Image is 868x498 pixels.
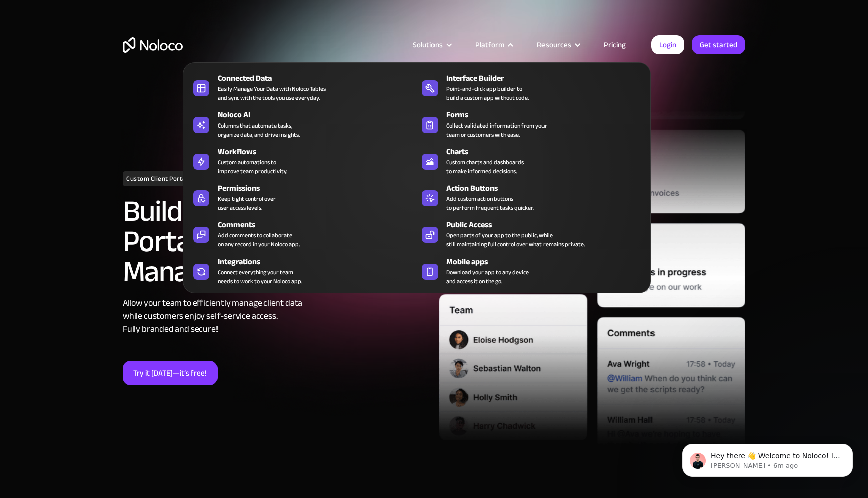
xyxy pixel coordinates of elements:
div: Allow your team to efficiently manage client data while customers enjoy self-service access. Full... [123,297,429,336]
h1: Custom Client Portal Builder [123,171,215,186]
a: WorkflowsCustom automations toimprove team productivity. [188,144,417,178]
div: Keep tight control over user access levels. [218,194,276,212]
div: Action Buttons [446,182,650,194]
div: Workflows [218,146,421,158]
a: home [123,37,183,53]
div: Add custom action buttons to perform frequent tasks quicker. [446,194,534,212]
a: Login [651,35,684,54]
div: Point-and-click app builder to build a custom app without code. [446,84,529,102]
a: ChartsCustom charts and dashboardsto make informed decisions. [417,144,645,178]
a: Pricing [591,38,638,51]
a: Public AccessOpen parts of your app to the public, whilestill maintaining full control over what ... [417,217,645,251]
a: Interface BuilderPoint-and-click app builder tobuild a custom app without code. [417,70,645,104]
div: Open parts of your app to the public, while still maintaining full control over what remains priv... [446,231,585,249]
div: Collect validated information from your team or customers with ease. [446,121,547,139]
div: Platform [463,38,524,51]
div: Resources [537,38,571,51]
div: Resources [524,38,591,51]
div: Integrations [218,256,421,268]
a: Noloco AIColumns that automate tasks,organize data, and drive insights. [188,107,417,141]
a: FormsCollect validated information from yourteam or customers with ease. [417,107,645,141]
div: Solutions [400,38,463,51]
h2: Build a Custom Client Portal for Seamless Client Management [123,196,429,287]
iframe: Intercom notifications message [667,423,868,493]
div: Permissions [218,182,421,194]
a: Connected DataEasily Manage Your Data with Noloco Tablesand sync with the tools you use everyday. [188,70,417,104]
a: CommentsAdd comments to collaborateon any record in your Noloco app. [188,217,417,251]
div: Charts [446,146,650,158]
div: Connect everything your team needs to work to your Noloco app. [218,268,302,286]
div: Public Access [446,219,650,231]
div: Custom automations to improve team productivity. [218,158,287,176]
div: Noloco AI [218,109,421,121]
div: Add comments to collaborate on any record in your Noloco app. [218,231,300,249]
div: Solutions [413,38,443,51]
div: Custom charts and dashboards to make informed decisions. [446,158,524,176]
a: PermissionsKeep tight control overuser access levels. [188,180,417,214]
a: IntegrationsConnect everything your teamneeds to work to your Noloco app. [188,254,417,288]
div: Comments [218,219,421,231]
div: Connected Data [218,72,421,84]
a: Try it [DATE]—it’s free! [123,361,218,385]
div: Forms [446,109,650,121]
a: Get started [692,35,745,54]
div: Easily Manage Your Data with Noloco Tables and sync with the tools you use everyday. [218,84,326,102]
a: Mobile appsDownload your app to any deviceand access it on the go. [417,254,645,288]
div: Columns that automate tasks, organize data, and drive insights. [218,121,300,139]
div: Mobile apps [446,256,650,268]
div: Platform [475,38,504,51]
nav: Platform [183,48,651,293]
span: Download your app to any device and access it on the go. [446,268,529,286]
a: Action ButtonsAdd custom action buttonsto perform frequent tasks quicker. [417,180,645,214]
div: Interface Builder [446,72,650,84]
